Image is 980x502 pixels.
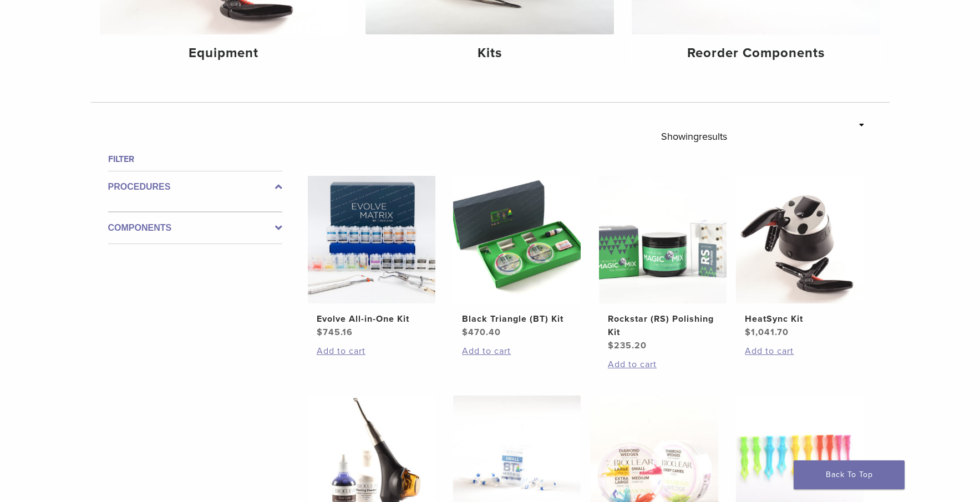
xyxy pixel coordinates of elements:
[641,43,871,63] h4: Reorder Components
[745,327,751,338] span: $
[462,327,501,338] bdi: 470.40
[108,180,282,194] label: Procedures
[453,176,582,339] a: Black Triangle (BT) KitBlack Triangle (BT) Kit $470.40
[109,43,339,63] h4: Equipment
[608,340,614,351] span: $
[745,327,789,338] bdi: 1,041.70
[462,312,572,326] h2: Black Triangle (BT) Kit
[462,344,572,358] a: Add to cart: “Black Triangle (BT) Kit”
[745,312,855,326] h2: HeatSync Kit
[108,153,282,166] h4: Filter
[374,43,605,63] h4: Kits
[608,312,718,339] h2: Rockstar (RS) Polishing Kit
[661,125,727,148] p: Showing results
[608,358,718,371] a: Add to cart: “Rockstar (RS) Polishing Kit”
[317,312,426,326] h2: Evolve All-in-One Kit
[599,176,727,303] img: Rockstar (RS) Polishing Kit
[307,176,436,339] a: Evolve All-in-One KitEvolve All-in-One Kit $745.16
[735,176,865,339] a: HeatSync KitHeatSync Kit $1,041.70
[745,344,855,358] a: Add to cart: “HeatSync Kit”
[608,340,647,351] bdi: 235.20
[108,221,282,235] label: Components
[317,327,353,338] bdi: 745.16
[308,176,435,303] img: Evolve All-in-One Kit
[453,176,581,303] img: Black Triangle (BT) Kit
[317,344,426,358] a: Add to cart: “Evolve All-in-One Kit”
[598,176,728,352] a: Rockstar (RS) Polishing KitRockstar (RS) Polishing Kit $235.20
[317,327,323,338] span: $
[462,327,468,338] span: $
[794,460,905,489] a: Back To Top
[736,176,864,303] img: HeatSync Kit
